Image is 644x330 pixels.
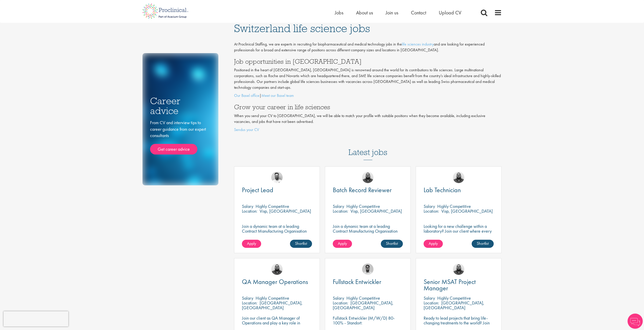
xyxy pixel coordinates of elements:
[429,241,438,246] span: Apply
[242,300,257,306] span: Location:
[424,240,443,248] a: Apply
[424,224,494,238] p: Looking for a new challenge within a laboratory? Join our client where every experiment brings us...
[234,93,259,98] a: Our Basel office
[381,240,403,248] a: Shortlist
[437,203,471,209] p: Highly Competitive
[4,311,68,326] iframe: reCAPTCHA
[333,224,403,243] p: Join a dynamic team at a leading Contract Manufacturing Organisation and contribute to groundbrea...
[150,119,211,155] div: From CV and interview tips to career guidance from our expert consultants
[333,208,348,214] span: Location:
[346,203,380,209] p: Highly Competitive
[437,295,471,301] p: Highly Competitive
[242,203,253,209] span: Salary
[242,224,312,248] p: Join a dynamic team at a leading Contract Manufacturing Organisation (CMO) and contribute to grou...
[424,203,435,209] span: Salary
[242,208,257,214] span: Location:
[472,240,494,248] a: Shortlist
[424,277,476,292] span: Senior MSAT Project Manager
[424,295,435,301] span: Salary
[150,96,211,116] h3: Career advice
[441,208,493,214] p: Visp, [GEOGRAPHIC_DATA]
[260,208,311,214] p: Visp, [GEOGRAPHIC_DATA]
[333,203,344,209] span: Salary
[453,172,464,183] img: Ashley Bennett
[348,135,387,160] h3: Latest jobs
[424,187,494,193] a: Lab Technician
[362,263,373,275] img: Timothy Deschamps
[424,300,484,311] p: [GEOGRAPHIC_DATA], [GEOGRAPHIC_DATA]
[242,316,312,330] p: Join our client as QA Manager of Operations and play a key role in maintaining top-tier quality s...
[271,172,283,183] img: Emile De Beer
[333,295,344,301] span: Salary
[261,93,294,98] a: Meet our Basel team
[234,67,502,90] p: Positioned in the heart of [GEOGRAPHIC_DATA], [GEOGRAPHIC_DATA] is renowned around the world for ...
[402,41,434,47] a: life sciences industry
[256,295,289,301] p: Highly Competitive
[356,9,373,16] a: About us
[234,58,502,65] h3: Job opportunities in [GEOGRAPHIC_DATA]
[333,277,381,286] span: Fullstack Entwickler
[242,187,312,193] a: Project Lead
[424,279,494,291] a: Senior MSAT Project Manager
[234,93,502,99] p: |
[333,279,403,285] a: Fullstack Entwickler
[242,277,308,286] span: QA Manager Operations
[338,241,347,246] span: Apply
[424,300,439,306] span: Location:
[290,240,312,248] a: Shortlist
[333,300,348,306] span: Location:
[234,113,502,125] p: When you send your CV to [GEOGRAPHIC_DATA], we will be able to match your profile with suitable p...
[242,240,261,248] a: Apply
[242,295,253,301] span: Salary
[234,41,502,53] p: At Proclinical Staffing, we are experts in recruiting for biopharmaceutical and medical technolog...
[234,104,502,110] h3: Grow your career in life sciences
[150,144,197,155] a: Get career advice
[333,300,393,311] p: [GEOGRAPHIC_DATA], [GEOGRAPHIC_DATA]
[234,127,259,132] a: Sendus your CV
[350,208,402,214] p: Visp, [GEOGRAPHIC_DATA]
[271,263,283,275] img: Ashley Bennett
[453,263,464,275] img: Ashley Bennett
[242,186,273,194] span: Project Lead
[628,314,643,329] img: Chatbot
[424,186,461,194] span: Lab Technician
[333,186,392,194] span: Batch Record Reviewer
[242,300,303,311] p: [GEOGRAPHIC_DATA], [GEOGRAPHIC_DATA]
[335,9,343,16] a: Jobs
[346,295,380,301] p: Highly Competitive
[411,9,426,16] a: Contact
[242,279,312,285] a: QA Manager Operations
[247,241,256,246] span: Apply
[439,9,461,16] a: Upload CV
[256,203,289,209] p: Highly Competitive
[333,187,403,193] a: Batch Record Reviewer
[234,21,370,35] span: Switzerland life science jobs
[424,208,439,214] span: Location:
[333,240,352,248] a: Apply
[362,172,373,183] img: Ashley Bennett
[386,9,398,16] a: Join us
